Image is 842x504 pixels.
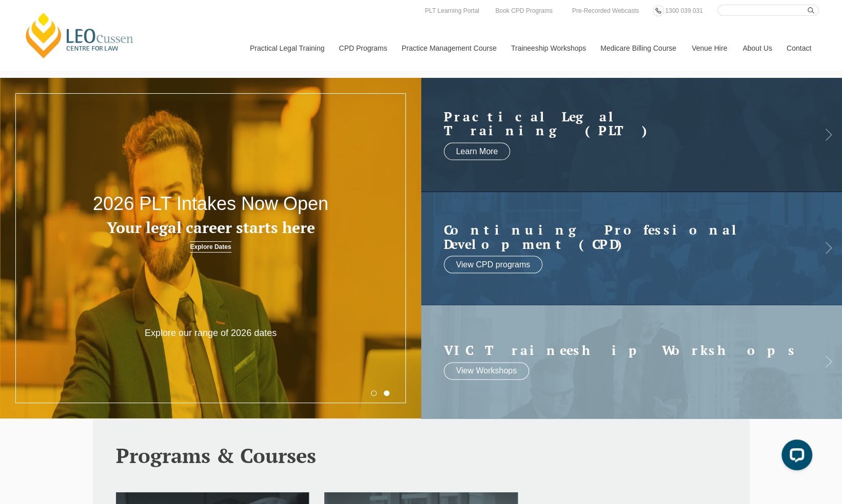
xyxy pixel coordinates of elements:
a: 1300 039 031 [662,5,705,16]
p: Explore our range of 2026 dates [126,327,295,339]
a: Venue Hire [684,26,735,70]
h3: Your legal career starts here [84,219,337,236]
a: [PERSON_NAME] Centre for Law [23,11,136,59]
a: Continuing ProfessionalDevelopment (CPD) [444,223,799,251]
button: 1 [371,390,377,396]
a: Explore Dates [190,241,231,253]
a: About Us [735,26,779,70]
a: Medicare Billing Course [593,26,684,70]
a: Practical LegalTraining (PLT) [444,109,799,137]
a: Book CPD Programs [493,5,555,16]
a: CPD Programs [331,26,394,70]
a: View CPD programs [444,256,543,274]
h2: Practical Legal Training (PLT) [444,109,799,137]
a: Contact [779,26,819,70]
iframe: LiveChat chat widget [773,435,816,478]
a: Learn More [444,142,511,160]
a: PLT Learning Portal [422,5,482,16]
a: Pre-Recorded Webcasts [570,5,642,16]
a: Traineeship Workshops [503,26,593,70]
a: Practical Legal Training [242,26,331,70]
span: 1300 039 031 [665,7,702,14]
a: Practice Management Course [394,26,503,70]
a: View Workshops [444,362,530,380]
h2: 2026 PLT Intakes Now Open [84,194,337,214]
h2: Continuing Professional Development (CPD) [444,223,799,251]
h2: Programs & Courses [116,444,727,467]
a: VIC Traineeship Workshops [444,343,799,358]
button: 2 [384,390,389,396]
